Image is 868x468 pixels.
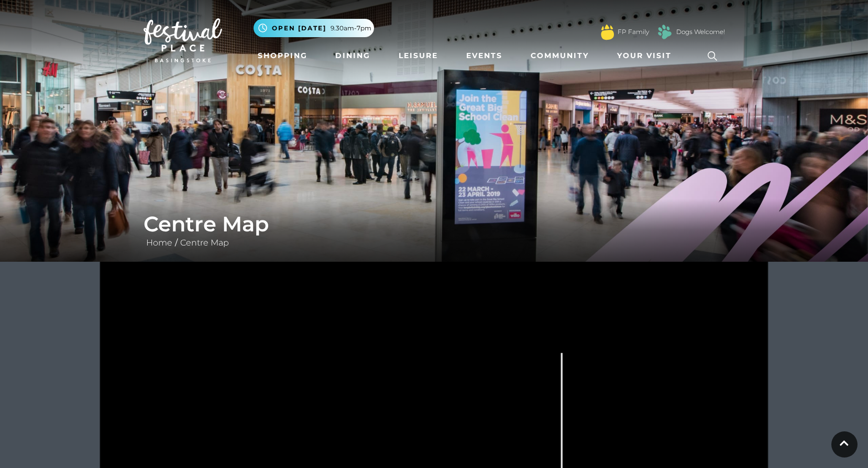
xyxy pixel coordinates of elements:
a: FP Family [618,27,649,37]
a: Leisure [394,46,442,65]
h1: Centre Map [144,211,725,237]
a: Community [526,46,593,65]
a: Your Visit [613,46,681,65]
button: Open [DATE] 9.30am-7pm [254,19,374,37]
span: Your Visit [617,50,672,61]
a: Dining [331,46,375,65]
div: / [136,211,733,249]
a: Dogs Welcome! [676,27,725,37]
a: Events [462,46,507,65]
img: Festival Place Logo [144,18,222,62]
span: Open [DATE] [272,24,326,33]
a: Shopping [254,46,312,65]
a: Home [144,238,175,248]
span: 9.30am-7pm [331,24,371,33]
a: Centre Map [178,238,232,248]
